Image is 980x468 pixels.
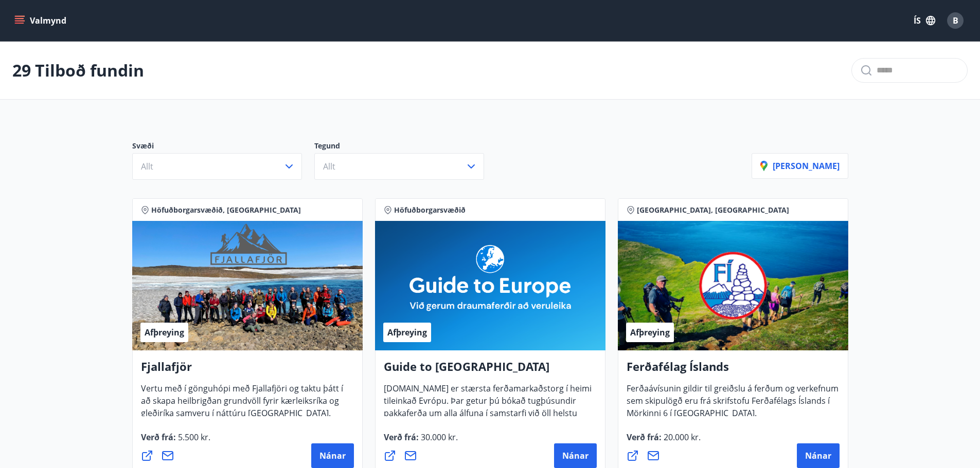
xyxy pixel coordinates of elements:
button: menu [12,11,70,30]
span: Afþreying [630,327,670,338]
button: Allt [314,153,484,180]
span: Höfuðborgarsvæðið [394,205,466,215]
span: [DOMAIN_NAME] er stærsta ferðamarkaðstorg í heimi tileinkað Evrópu. Þar getur þú bókað tugþúsundi... [384,383,592,452]
span: 30.000 kr. [419,432,458,443]
span: 20.000 kr. [662,432,701,443]
h4: Guide to [GEOGRAPHIC_DATA] [384,359,597,382]
h4: Fjallafjör [141,359,354,382]
p: Tegund [314,141,496,153]
span: Ferðaávísunin gildir til greiðslu á ferðum og verkefnum sem skipulögð eru frá skrifstofu Ferðafél... [627,383,839,427]
p: 29 Tilboð fundin [12,59,144,82]
span: Nánar [319,450,346,461]
button: Nánar [797,443,840,468]
span: [GEOGRAPHIC_DATA], [GEOGRAPHIC_DATA] [637,205,789,215]
span: Afþreying [387,327,427,338]
span: B [953,15,958,26]
span: Vertu með í gönguhópi með Fjallafjöri og taktu þátt í að skapa heilbrigðan grundvöll fyrir kærlei... [141,383,343,427]
span: Verð frá : [384,432,458,451]
button: [PERSON_NAME] [752,153,848,179]
button: Nánar [554,443,597,468]
span: Allt [141,161,153,172]
p: [PERSON_NAME] [760,160,840,172]
span: Allt [323,161,335,172]
button: ÍS [908,11,941,30]
button: B [943,8,968,33]
button: Allt [132,153,302,180]
span: Afþreying [145,327,184,338]
h4: Ferðafélag Íslands [627,359,840,382]
p: Svæði [132,141,314,153]
span: Nánar [562,450,589,461]
span: Verð frá : [627,432,701,451]
span: Höfuðborgarsvæðið, [GEOGRAPHIC_DATA] [151,205,301,215]
span: Verð frá : [141,432,210,451]
span: 5.500 kr. [176,432,210,443]
button: Nánar [311,443,354,468]
span: Nánar [805,450,831,461]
